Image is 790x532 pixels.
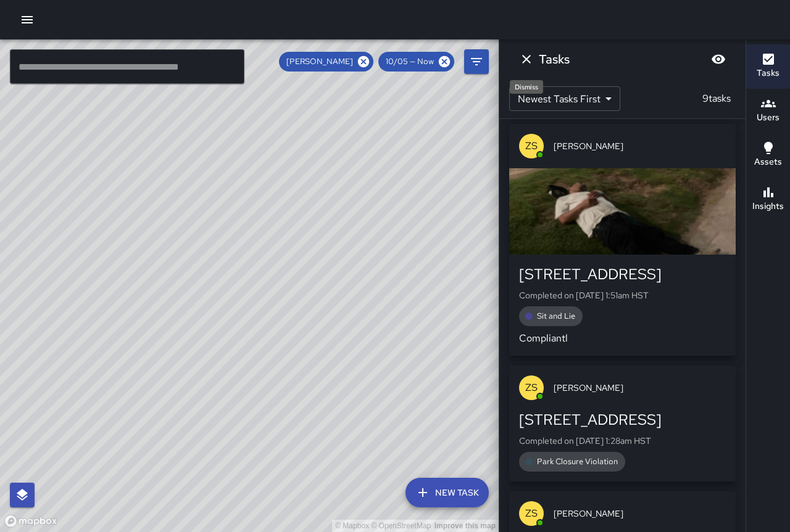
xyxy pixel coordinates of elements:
div: [STREET_ADDRESS] [519,264,726,284]
span: Sit and Lie [530,310,583,322]
span: [PERSON_NAME] [279,55,360,68]
p: 9 tasks [697,91,736,106]
div: [STREET_ADDRESS] [519,410,726,430]
div: 10/05 — Now [378,52,454,72]
div: Newest Tasks First [509,86,620,111]
h6: Tasks [539,49,570,69]
button: New Task [405,478,489,507]
h6: Assets [754,155,782,169]
span: [PERSON_NAME] [554,140,726,152]
button: Tasks [746,44,790,89]
button: ZS[PERSON_NAME][STREET_ADDRESS]Completed on [DATE] 1:51am HSTSit and LieCompliantl [509,124,736,356]
div: Dismiss [510,80,543,94]
span: 10/05 — Now [378,55,441,68]
p: Compliantl [519,331,726,346]
span: Park Closure Violation [530,456,625,468]
button: ZS[PERSON_NAME][STREET_ADDRESS]Completed on [DATE] 1:28am HSTPark Closure Violation [509,366,736,481]
h6: Tasks [757,67,780,80]
button: Dismiss [514,47,539,72]
h6: Users [757,111,780,125]
button: Filters [464,49,489,74]
p: Completed on [DATE] 1:28am HST [519,435,726,447]
button: Assets [746,133,790,178]
div: [PERSON_NAME] [279,52,373,72]
h6: Insights [752,200,784,213]
p: ZS [525,139,538,153]
button: Users [746,89,790,133]
span: [PERSON_NAME] [554,507,726,520]
p: ZS [525,380,538,395]
span: [PERSON_NAME] [554,382,726,394]
p: Completed on [DATE] 1:51am HST [519,289,726,301]
button: Blur [706,47,731,72]
button: Insights [746,178,790,222]
p: ZS [525,506,538,521]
